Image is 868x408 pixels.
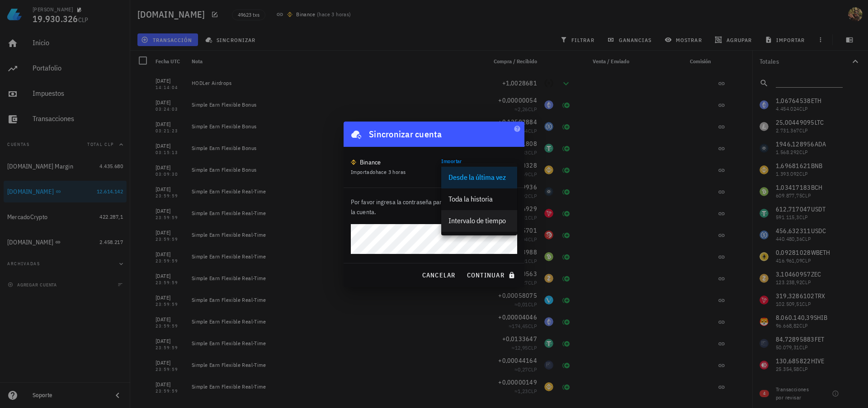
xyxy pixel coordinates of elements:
[351,197,517,217] p: Por favor ingresa la contraseña para desbloquear y sincronizar la cuenta.
[418,267,459,283] button: cancelar
[441,158,462,164] label: Importar
[351,159,356,165] img: 270.png
[448,195,510,203] div: Toda la historia
[467,271,517,279] span: continuar
[369,127,442,141] div: Sincronizar cuenta
[441,163,517,178] div: ImportarDesde la última vez
[421,271,455,279] span: cancelar
[376,169,406,175] span: hace 3 horas
[448,173,510,182] div: Desde la última vez
[351,169,406,175] span: Importado
[360,158,381,167] div: Binance
[463,267,521,283] button: continuar
[448,216,510,225] div: Intervalo de tiempo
